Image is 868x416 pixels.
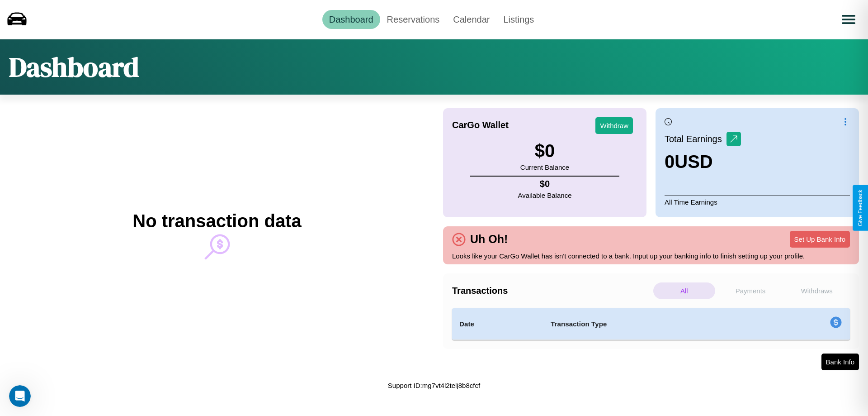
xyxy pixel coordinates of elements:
p: Total Earnings [665,131,726,147]
p: Current Balance [520,161,569,173]
p: All Time Earnings [665,196,850,208]
button: Bank Info [821,354,859,370]
p: Looks like your CarGo Wallet has isn't connected to a bank. Input up your banking info to finish ... [452,250,850,262]
p: Withdraws [786,282,848,299]
h4: CarGo Wallet [452,120,509,130]
p: Payments [720,282,782,299]
p: Available Balance [518,189,572,201]
h1: Dashboard [9,48,139,86]
div: Give Feedback [857,190,863,226]
table: simple table [452,308,850,340]
a: Reservations [380,10,447,29]
h4: Date [459,319,536,330]
h4: Transaction Type [551,319,756,330]
h3: 0 USD [665,152,741,172]
button: Open menu [836,7,861,32]
a: Listings [496,10,541,29]
h4: Transactions [452,286,651,296]
button: Set Up Bank Info [790,231,850,248]
a: Dashboard [322,10,380,29]
a: Calendar [446,10,496,29]
h4: $ 0 [518,179,572,189]
h2: No transaction data [132,211,301,231]
button: Withdraw [595,117,633,134]
iframe: Intercom live chat [9,385,31,407]
h3: $ 0 [520,141,569,161]
p: All [653,282,715,299]
p: Support ID: mg7vt4l2telj8b8cfcf [388,379,480,392]
h4: Uh Oh! [466,233,512,246]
